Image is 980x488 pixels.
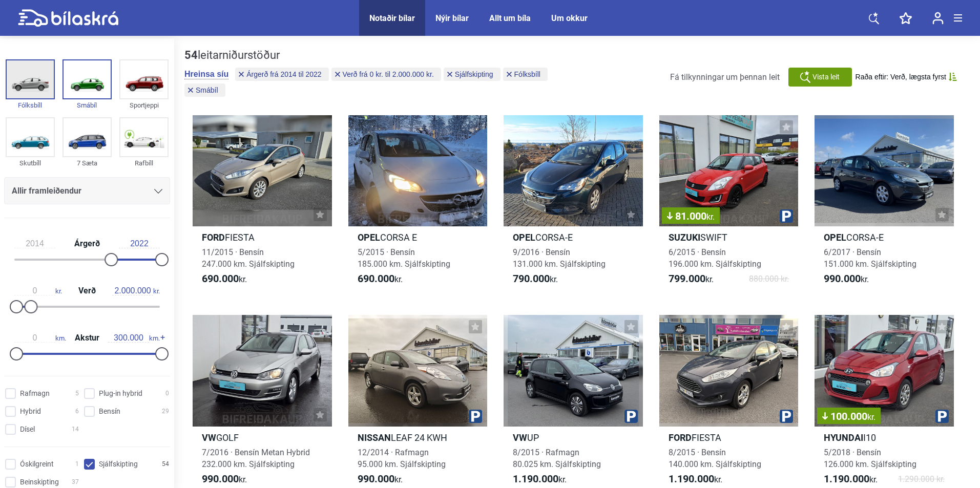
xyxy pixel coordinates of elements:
button: Verð frá 0 kr. til 2.000.000 kr. [331,68,441,81]
b: Hyundai [824,432,863,443]
b: Ford [669,432,692,443]
b: Suzuki [669,232,700,243]
h2: I10 [815,432,954,443]
img: parking.png [624,410,638,423]
b: 1.190.000 [824,473,869,485]
span: 100.000 [822,411,875,421]
h2: LEAF 24 KWH [348,432,488,443]
div: Fólksbíll [6,99,55,111]
b: Opel [513,232,535,243]
span: 6/2015 · Bensín 196.000 km. Sjálfskipting [669,247,761,269]
span: 1.290.000 kr. [898,473,945,485]
span: 29 [162,406,169,417]
span: kr. [358,473,403,485]
span: kr. [867,412,875,422]
a: OpelCORSA-E9/2016 · Bensín131.000 km. Sjálfskipting790.000kr. [504,115,643,294]
div: Sportjeppi [119,99,169,111]
button: Hreinsa síu [184,69,228,79]
span: 1 [75,459,79,470]
span: kr. [358,273,403,285]
b: VW [202,432,216,443]
b: 990.000 [202,473,239,485]
b: VW [513,432,527,443]
span: Plug-in hybrid [99,388,142,399]
button: Árgerð frá 2014 til 2022 [235,68,328,81]
span: Beinskipting [20,477,59,487]
span: 5 [75,388,79,399]
span: kr. [14,286,62,295]
b: Ford [202,232,225,243]
span: kr. [112,286,160,295]
span: kr. [824,473,878,485]
span: Fá tilkynningar um þennan leit [670,72,780,82]
span: 8/2015 · Bensín 140.000 km. Sjálfskipting [669,448,761,469]
img: parking.png [780,410,793,423]
div: Nýir bílar [435,13,469,23]
b: 1.190.000 [513,473,558,485]
span: Allir framleiðendur [12,184,81,198]
span: Árgerð [72,240,102,248]
a: Um okkur [551,13,588,23]
span: 0 [165,388,169,399]
a: Allt um bíla [489,13,531,23]
span: 5/2018 · Bensín 126.000 km. Sjálfskipting [824,448,916,469]
span: kr. [202,273,247,285]
span: km. [108,333,160,343]
b: 1.190.000 [669,473,714,485]
button: Raða eftir: Verð, lægsta fyrst [856,73,957,81]
img: parking.png [935,410,949,423]
span: kr. [513,473,567,485]
b: 990.000 [824,272,861,285]
span: 9/2016 · Bensín 131.000 km. Sjálfskipting [513,247,606,269]
span: Raða eftir: Verð, lægsta fyrst [856,73,946,81]
span: Árgerð frá 2014 til 2022 [246,71,321,78]
span: Dísel [20,424,35,435]
span: kr. [202,473,247,485]
span: Verð [76,287,98,295]
span: kr. [669,473,722,485]
h2: GOLF [193,432,332,443]
span: 12/2014 · Rafmagn 95.000 km. Sjálfskipting [358,448,446,469]
span: 81.000 [667,211,715,221]
b: 690.000 [202,272,239,285]
span: Bensín [99,406,120,417]
span: Rafmagn [20,388,50,399]
img: parking.png [469,410,482,423]
span: 37 [72,477,79,487]
a: OpelCORSA-E6/2017 · Bensín151.000 km. Sjálfskipting990.000kr. [815,115,954,294]
span: Verð frá 0 kr. til 2.000.000 kr. [343,71,434,78]
b: Nissan [358,432,391,443]
a: 81.000kr.SuzukiSWIFT6/2015 · Bensín196.000 km. Sjálfskipting799.000kr.880.000 kr. [659,115,799,294]
div: Rafbíll [119,157,169,169]
button: Sjálfskipting [444,68,501,81]
h2: CORSA-E [504,231,643,243]
span: kr. [513,273,558,285]
button: Smábíl [184,83,225,97]
div: 7 Sæta [62,157,112,169]
span: Fólksbíll [514,71,540,78]
b: Opel [358,232,380,243]
span: 54 [162,459,169,470]
a: Notaðir bílar [369,13,415,23]
h2: FIESTA [193,231,332,243]
span: 8/2015 · Rafmagn 80.025 km. Sjálfskipting [513,448,601,469]
h2: UP [504,432,643,443]
button: Fólksbíll [503,68,548,81]
span: 6/2017 · Bensín 151.000 km. Sjálfskipting [824,247,916,269]
span: 5/2015 · Bensín 185.000 km. Sjálfskipting [358,247,450,269]
b: 799.000 [669,272,705,285]
span: 880.000 kr. [749,273,789,285]
span: 11/2015 · Bensín 247.000 km. Sjálfskipting [202,247,295,269]
span: Akstur [72,334,102,342]
span: 6 [75,406,79,417]
span: Sjálfskipting [455,71,493,78]
b: 990.000 [358,473,394,485]
span: Sjálfskipting [99,459,138,470]
span: km. [14,333,66,343]
a: OpelCORSA E5/2015 · Bensín185.000 km. Sjálfskipting690.000kr. [348,115,488,294]
img: user-login.svg [932,12,944,25]
span: Smábíl [196,87,218,94]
